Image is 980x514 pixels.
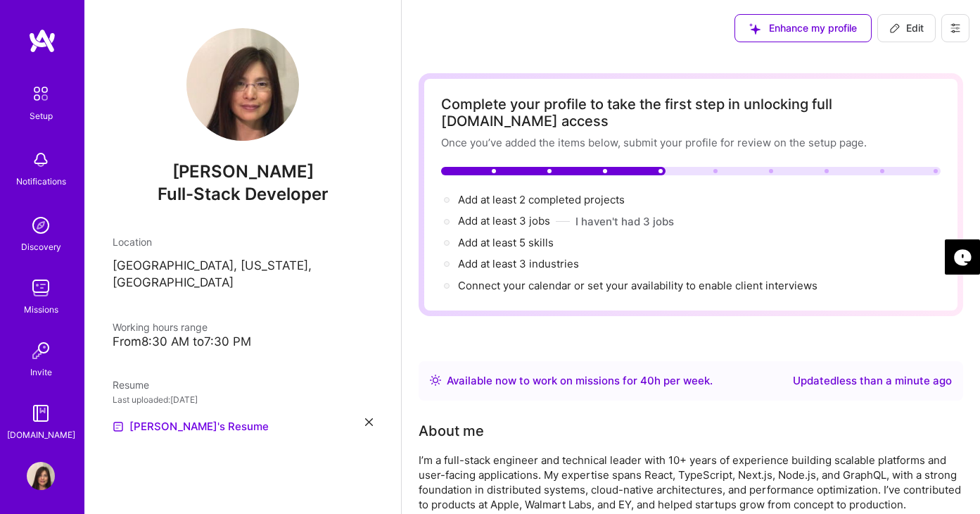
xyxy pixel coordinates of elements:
[28,28,56,54] img: logo
[24,302,58,317] div: Missions
[877,14,936,42] button: Edit
[458,257,579,270] span: Add at least 3 industries
[27,146,55,174] img: bell
[113,161,373,182] span: [PERSON_NAME]
[749,21,857,35] span: Enhance my profile
[113,321,208,333] span: Working hours range
[734,14,872,42] button: Enhance my profile
[7,427,75,442] div: [DOMAIN_NAME]
[113,334,373,349] div: From 8:30 AM to 7:30 PM
[23,462,58,490] a: User Avatar
[441,96,941,130] div: Complete your profile to take the first step in unlocking full [DOMAIN_NAME] access
[30,108,53,123] div: Setup
[27,462,55,490] img: User Avatar
[419,420,484,441] div: About me
[158,184,329,204] span: Full-Stack Developer
[458,279,817,292] span: Connect your calendar or set your availability to enable client interviews
[30,365,52,380] div: Invite
[640,374,654,387] span: 40
[27,399,55,427] img: guide book
[575,214,674,229] button: I haven't had 3 jobs
[419,420,484,441] div: Tell us a little about yourself
[113,234,373,249] div: Location
[458,214,550,227] span: Add at least 3 jobs
[441,135,941,150] div: Once you’ve added the items below, submit your profile for review on the setup page.
[16,174,66,189] div: Notifications
[113,421,124,432] img: Resume
[113,392,373,407] div: Last uploaded: [DATE]
[21,239,61,254] div: Discovery
[430,375,441,386] img: Availability
[793,372,952,389] div: Updated less than a minute ago
[889,21,924,35] span: Edit
[27,274,55,302] img: teamwork
[113,418,269,435] a: [PERSON_NAME]'s Resume
[458,193,625,206] span: Add at least 2 completed projects
[877,14,936,42] div: null
[27,211,55,239] img: discovery
[186,28,299,141] img: User Avatar
[27,337,55,365] img: Invite
[365,418,373,426] i: icon Close
[113,379,149,391] span: Resume
[749,23,761,35] i: icon SuggestedTeams
[458,236,554,249] span: Add at least 5 skills
[113,258,373,292] p: [GEOGRAPHIC_DATA], [US_STATE], [GEOGRAPHIC_DATA]
[447,372,713,389] div: Available now to work on missions for h per week .
[26,79,56,108] img: setup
